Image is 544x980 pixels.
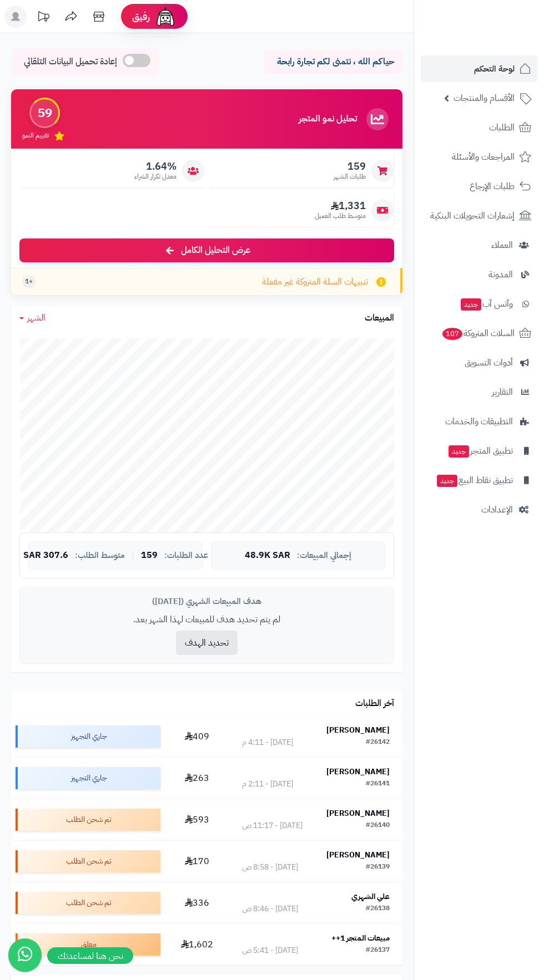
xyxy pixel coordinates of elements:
span: تقييم النمو [22,131,49,140]
a: لوحة التحكم [421,55,537,82]
span: لوحة التحكم [474,61,515,77]
span: إعادة تحميل البيانات التلقائي [24,55,117,68]
div: #26139 [366,862,390,873]
a: الإعدادات [421,496,537,523]
div: #26140 [366,820,390,831]
span: التطبيقات والخدمات [445,414,513,429]
a: تطبيق المتجرجديد [421,438,537,464]
a: أدوات التسويق [421,349,537,376]
span: 1,331 [315,200,366,212]
span: تنبيهات السلة المتروكة غير مفعلة [262,276,368,288]
a: الطلبات [421,114,537,141]
td: 1,602 [165,924,229,965]
span: متوسط طلب العميل [315,211,366,221]
span: معدل تكرار الشراء [134,172,177,181]
div: #26142 [366,737,390,748]
h3: تحليل نمو المتجر [299,114,357,124]
span: 159 [334,160,366,172]
span: الأقسام والمنتجات [454,90,515,106]
div: تم شحن الطلب [16,892,160,914]
strong: مبيعات المتجر 1++ [331,932,390,944]
p: لم يتم تحديد هدف للمبيعات لهذا الشهر بعد. [28,613,385,626]
span: رفيق [132,10,150,23]
span: العملاء [491,237,513,253]
span: تطبيق المتجر [447,443,513,459]
td: 170 [165,841,229,882]
a: التقارير [421,379,537,405]
a: وآتس آبجديد [421,291,537,317]
span: إشعارات التحويلات البنكية [430,208,515,224]
div: #26141 [366,779,390,790]
a: الشهر [19,312,46,324]
a: السلات المتروكة107 [421,320,537,347]
span: تطبيق نقاط البيع [436,473,513,488]
h3: المبيعات [365,313,394,323]
span: الإعدادات [481,502,513,517]
span: إجمالي المبيعات: [297,551,351,560]
span: الطلبات [489,120,515,135]
div: تم شحن الطلب [16,850,160,872]
span: المراجعات والأسئلة [452,149,515,165]
a: إشعارات التحويلات البنكية [421,202,537,229]
span: 307.6 SAR [23,551,68,561]
div: [DATE] - 8:46 ص [242,903,298,915]
span: 1.64% [134,160,177,172]
div: [DATE] - 2:11 م [242,779,293,790]
img: ai-face.png [154,6,177,28]
h3: آخر الطلبات [355,699,394,709]
a: المدونة [421,261,537,288]
span: الشهر [27,311,46,324]
div: #26137 [366,945,390,956]
div: #26138 [366,903,390,915]
p: حياكم الله ، نتمنى لكم تجارة رابحة [272,55,394,68]
a: التطبيقات والخدمات [421,408,537,435]
div: تم شحن الطلب [16,809,160,831]
span: التقارير [492,384,513,400]
span: طلبات الإرجاع [470,179,515,194]
a: طلبات الإرجاع [421,173,537,200]
div: هدف المبيعات الشهري ([DATE]) [28,596,385,607]
div: معلق [16,933,160,956]
td: 336 [165,882,229,923]
strong: [PERSON_NAME] [326,808,390,819]
strong: [PERSON_NAME] [326,724,390,736]
span: طلبات الشهر [334,172,366,181]
span: جديد [437,475,457,487]
td: 593 [165,799,229,840]
span: وآتس آب [460,296,513,312]
strong: علي الشهري [351,891,390,902]
span: متوسط الطلب: [75,551,125,560]
span: عدد الطلبات: [164,551,208,560]
span: جديد [449,445,469,458]
span: 159 [141,551,158,561]
span: +1 [25,277,33,286]
a: تطبيق نقاط البيعجديد [421,467,537,494]
a: العملاء [421,232,537,258]
span: عرض التحليل الكامل [181,244,250,257]
div: جاري التجهيز [16,725,160,748]
a: عرض التحليل الكامل [19,238,394,262]
button: تحديد الهدف [176,631,238,655]
img: logo-2.png [469,26,533,49]
div: [DATE] - 5:41 ص [242,945,298,956]
td: 409 [165,716,229,757]
a: تحديثات المنصة [29,6,57,31]
span: | [132,551,134,560]
td: 263 [165,758,229,799]
div: [DATE] - 8:58 ص [242,862,298,873]
span: السلات المتروكة [441,326,515,341]
strong: [PERSON_NAME] [326,766,390,778]
span: جديد [461,298,481,311]
span: المدونة [488,267,513,282]
a: المراجعات والأسئلة [421,144,537,170]
span: أدوات التسويق [465,355,513,370]
strong: [PERSON_NAME] [326,849,390,861]
span: 107 [442,328,463,340]
div: [DATE] - 4:11 م [242,737,293,748]
div: جاري التجهيز [16,767,160,789]
span: 48.9K SAR [245,551,290,561]
div: [DATE] - 11:17 ص [242,820,303,831]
